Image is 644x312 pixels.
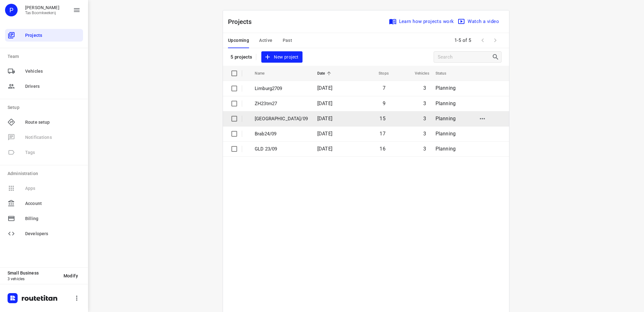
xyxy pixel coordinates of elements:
[383,100,386,106] span: 9
[621,142,633,148] span: 11:19
[25,230,80,237] span: Developers
[8,35,636,45] h6: 3de voertuig, Renault Master
[288,157,409,163] p: Delivery
[259,37,272,44] span: Active
[621,106,633,113] span: 09:55
[288,110,291,115] span: —
[30,57,340,63] p: [GEOGRAPHIC_DATA], [GEOGRAPHIC_DATA]
[380,131,385,137] span: 17
[25,68,80,75] span: Vehicles
[30,74,283,81] p: [STREET_ADDRESS]
[288,145,291,150] span: —
[436,100,456,106] span: Planning
[621,159,633,166] span: 11:46
[8,170,83,177] p: Administration
[288,104,409,110] p: Delivery
[30,215,340,222] p: [GEOGRAPHIC_DATA], [GEOGRAPHIC_DATA]
[383,85,386,91] span: 7
[25,83,80,90] span: Drivers
[288,139,409,145] p: Delivery
[255,115,308,122] p: [GEOGRAPHIC_DATA]/09
[30,110,283,116] p: 6 Witte Kwikstaartlande, Pijnacker
[288,86,409,93] p: Delivery
[621,124,633,130] span: 10:42
[5,80,83,93] div: Drivers
[288,93,291,97] span: —
[18,159,20,165] div: 6
[288,174,409,181] p: Delivery
[5,29,83,42] div: Projects
[30,86,283,92] p: Bestellingen brengen
[30,191,283,198] p: 82197
[58,270,83,281] button: Modify
[18,106,20,112] div: 3
[255,100,308,107] p: ZH23tm27
[255,70,273,77] span: Name
[452,34,474,47] span: 1-5 of 5
[25,5,59,10] p: Peter Tas
[621,195,633,201] span: 13:04
[438,52,492,62] input: Search projects
[18,124,20,130] div: 4
[423,85,426,91] span: 3
[255,130,308,138] p: Brab24/09
[288,128,291,133] span: —
[18,177,20,183] div: 7
[18,142,20,148] div: 5
[288,198,291,203] span: —
[25,119,80,126] span: Route setup
[288,163,291,168] span: —
[228,17,257,26] p: Projects
[255,85,308,92] p: Limburg2709
[423,131,426,137] span: 3
[621,177,633,183] span: 12:19
[436,85,456,91] span: Planning
[18,89,20,95] div: 2
[288,69,409,75] p: Delivery
[370,70,389,77] span: Stops
[348,216,633,222] p: Completion time
[489,34,502,47] span: Next Page
[30,139,283,145] p: 65967 garantie
[25,11,59,15] p: Tas Boomkwekerij
[30,127,283,133] p: [STREET_ADDRESS]
[423,116,426,122] span: 3
[436,70,455,77] span: Status
[5,65,83,77] div: Vehicles
[436,131,456,137] span: Planning
[348,57,633,63] p: Departure time
[317,146,332,152] span: [DATE]
[64,273,78,278] span: Modify
[283,37,292,44] span: Past
[380,146,385,152] span: 16
[25,200,80,207] span: Account
[436,146,456,152] span: Planning
[30,50,340,57] p: Otweg
[228,37,249,44] span: Upcoming
[265,53,298,61] span: New project
[5,227,83,240] div: Developers
[230,54,252,60] p: 5 projects
[30,162,283,169] p: 174 Weteringsingel, Hendrik-Ido-Ambacht
[348,209,633,215] span: 13:30
[5,212,83,225] div: Billing
[30,198,283,204] p: De Driesprong, Linschoten
[8,13,636,20] p: Shift: 08:00 - 13:30
[317,70,333,77] span: Date
[30,145,283,151] p: 218 Maashavenweg, Rotterdam
[8,270,58,275] p: Small Business
[5,4,18,16] div: P
[476,34,489,47] span: Previous Page
[18,71,20,77] div: 1
[8,53,83,60] p: Team
[8,20,636,28] p: Driver:
[492,53,501,61] div: Search
[8,104,83,111] p: Setup
[380,116,385,122] span: 15
[423,100,426,106] span: 3
[25,32,80,39] span: Projects
[30,92,283,98] p: 1580 Hoofdweg Oostzijde, Nieuw-Vennep
[436,116,456,122] span: Planning
[18,195,20,201] div: 8
[30,156,283,162] p: 1555 en 81627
